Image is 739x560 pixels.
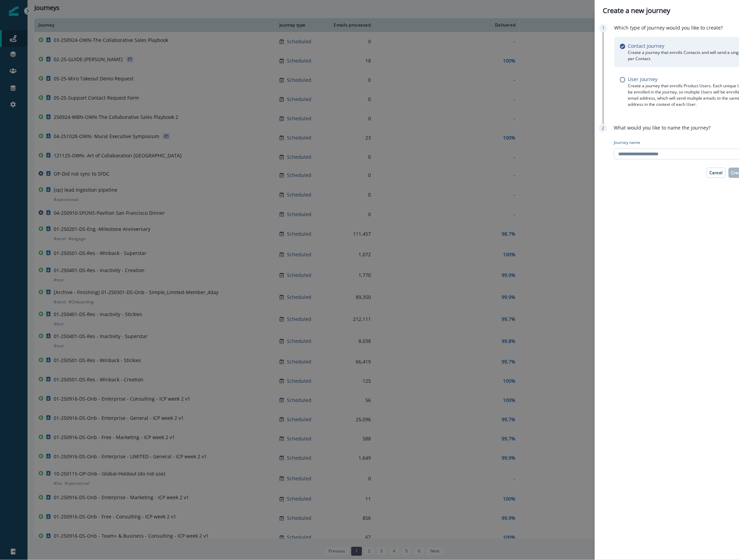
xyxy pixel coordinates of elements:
[602,125,604,131] p: 2
[614,24,723,31] p: Which type of Journey would you like to create?
[614,139,641,146] p: Journey name
[628,42,665,49] p: Contact journey
[707,168,726,178] button: Cancel
[602,25,604,31] p: 1
[628,76,658,83] p: User journey
[710,170,723,175] p: Cancel
[614,124,711,131] p: What would you like to name the journey?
